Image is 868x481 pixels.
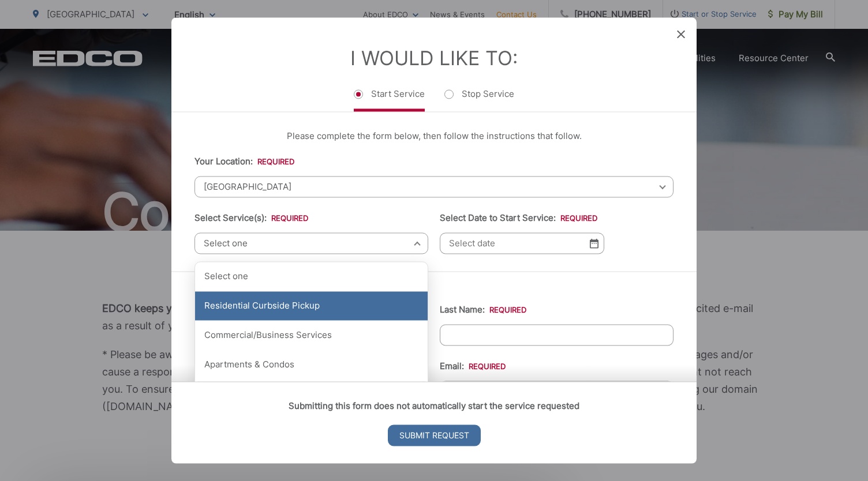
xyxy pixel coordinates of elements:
input: Submit Request [388,425,481,446]
div: Commercial/Business Services [195,321,428,350]
label: Start Service [354,88,425,111]
div: Apartments & Condos [195,351,428,379]
label: Your Location: [194,156,294,167]
div: Temporary Dumpster Service [195,380,428,409]
label: Stop Service [444,88,514,111]
span: Select one [194,232,428,254]
span: [GEOGRAPHIC_DATA] [194,176,674,197]
div: Select one [195,262,428,291]
strong: Submitting this form does not automatically start the service requested [289,401,579,412]
p: Please complete the form below, then follow the instructions that follow. [194,129,674,143]
img: Select date [590,238,598,248]
label: Select Date to Start Service: [440,213,597,223]
div: Residential Curbside Pickup [195,292,428,321]
label: Last Name: [440,305,526,315]
input: Select date [440,232,604,254]
label: I Would Like To: [350,46,518,70]
label: Email: [440,361,506,371]
label: Select Service(s): [194,213,308,223]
